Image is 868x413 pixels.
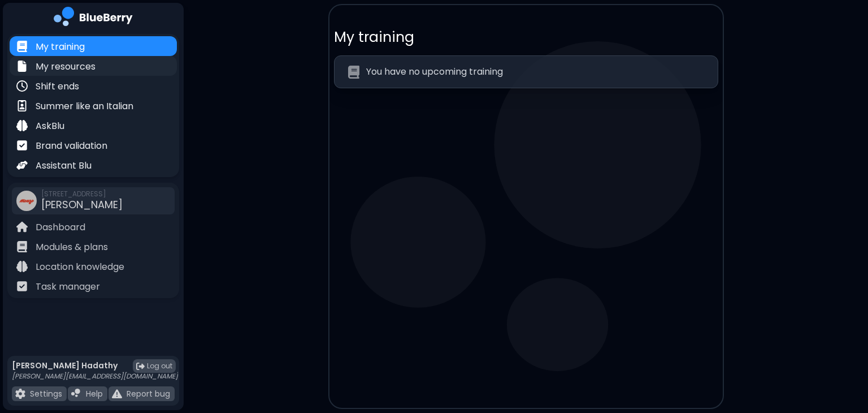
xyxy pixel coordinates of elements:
p: Summer like an Italian [36,100,133,113]
p: [PERSON_NAME] Hadathy [12,360,178,371]
img: file icon [16,61,28,72]
img: No modules [348,66,359,79]
img: file icon [16,221,28,233]
p: Task manager [36,280,100,294]
img: file icon [112,389,122,399]
span: [STREET_ADDRESS] [41,190,123,199]
span: Log out [147,362,172,371]
img: file icon [16,80,28,92]
p: You have no upcoming training [366,65,503,79]
p: Report bug [127,389,170,399]
p: My resources [36,60,96,74]
p: Shift ends [36,80,79,93]
p: Location knowledge [36,260,124,274]
img: logout [136,362,145,371]
img: file icon [15,389,25,399]
img: file icon [16,100,28,111]
img: file icon [16,261,28,272]
p: AskBlu [36,119,64,133]
img: company thumbnail [16,191,37,211]
img: file icon [71,389,81,399]
img: file icon [16,120,28,131]
img: file icon [16,241,28,252]
p: Dashboard [36,221,85,234]
p: My training [334,28,718,46]
img: file icon [16,281,28,292]
img: file icon [16,140,28,151]
span: [PERSON_NAME] [41,197,123,212]
p: Modules & plans [36,240,108,254]
p: Brand validation [36,139,107,153]
img: company logo [54,7,133,30]
p: [PERSON_NAME][EMAIL_ADDRESS][DOMAIN_NAME] [12,372,178,381]
p: Settings [30,389,62,399]
img: file icon [16,160,28,171]
p: Help [86,389,103,399]
p: Assistant Blu [36,159,92,173]
img: file icon [16,41,28,52]
p: My training [36,40,85,54]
